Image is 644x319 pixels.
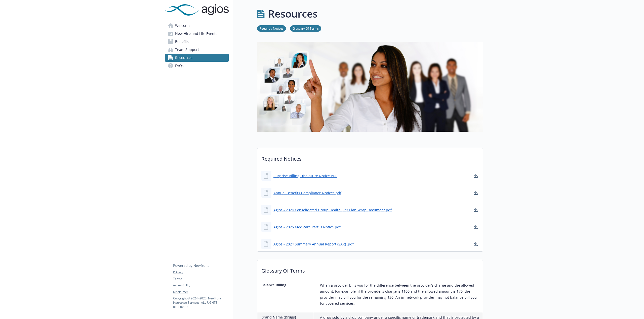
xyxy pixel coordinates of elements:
p: When a provider bills you for the difference between the provider’s charge and the allowed amount... [320,282,481,306]
h1: Resources [268,6,317,21]
a: Required Notices [257,26,286,31]
span: Welcome [175,22,190,30]
p: Glossary Of Terms [257,260,483,279]
a: download document [473,190,479,196]
a: Agios - 2024 Consolidated Group Health SPD Plan Wrap Document.pdf [273,207,392,213]
img: resources page banner [257,42,483,132]
a: Agios - 2024 Summary Annual Report (SAR) .pdf [273,241,354,247]
a: Team Support [165,46,229,54]
a: Welcome [165,22,229,30]
a: Privacy [173,270,228,275]
a: Benefits [165,38,229,46]
a: Surprise Billing Disclosure Notice.PDF [273,173,337,178]
span: Benefits [175,38,189,46]
p: Copyright © 2024 - 2025 , Newfront Insurance Services, ALL RIGHTS RESERVED [173,296,228,309]
span: New Hire and Life Events [175,30,217,38]
a: Terms [173,277,228,281]
span: FAQs [175,62,184,70]
a: Resources [165,54,229,62]
a: Annual Benefits Compliance Notices.pdf [273,190,341,196]
a: Agios - 2025 Medicare Part D Notice.pdf [273,224,341,230]
a: download document [473,207,479,213]
a: download document [473,173,479,179]
a: download document [473,224,479,230]
span: Team Support [175,46,199,54]
a: Disclaimer [173,290,228,294]
p: Balance Billing [261,282,312,288]
a: Accessibility [173,283,228,288]
a: FAQs [165,62,229,70]
a: New Hire and Life Events [165,30,229,38]
a: download document [473,241,479,247]
p: Required Notices [257,148,483,167]
span: Resources [175,54,192,62]
a: Glossary Of Terms [290,26,321,31]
